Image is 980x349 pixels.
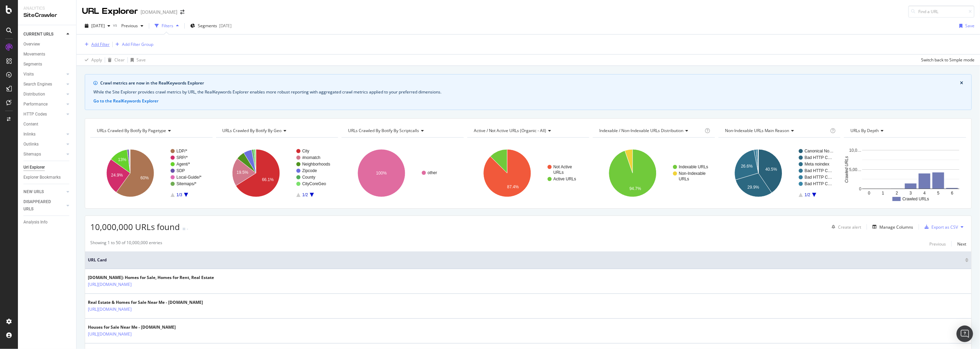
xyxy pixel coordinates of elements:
text: 1 [882,191,885,196]
text: 87.4% [507,185,519,189]
text: Not Active [553,164,572,169]
button: Filters [152,20,182,31]
text: LDP/* [176,149,187,153]
div: Search Engines [23,81,52,88]
div: A chart. [718,143,840,203]
div: Segments [23,61,42,68]
div: Distribution [23,91,45,98]
text: 6 [951,191,953,196]
span: URLs Crawled By Botify By pagetype [97,128,166,133]
div: Save [136,57,146,63]
div: Inlinks [23,131,35,138]
div: arrow-right-arrow-left [180,10,184,14]
svg: A chart. [844,143,965,203]
div: Next [957,241,966,247]
span: URLs by Depth [850,128,879,133]
button: Save [128,54,146,66]
span: Segments [198,23,217,29]
a: DISAPPEARED URLS [23,198,64,213]
text: 5,00… [849,167,861,172]
text: Crawled URLs [845,156,849,183]
span: 10,000,000 URLs found [90,221,180,232]
svg: A chart. [216,143,337,203]
div: Overview [23,41,40,48]
text: SRP/* [176,155,188,160]
span: Active / Not Active URLs (organic - all) [474,128,547,133]
div: [DOMAIN_NAME] [141,9,177,16]
a: Url Explorer [23,164,71,171]
span: 2025 Sep. 14th [91,23,105,29]
text: Zipcode [302,168,317,173]
a: Search Engines [23,81,64,88]
text: Bad HTTP C… [805,155,832,160]
div: Add Filter Group [122,41,153,47]
text: Local-Guide/* [176,175,202,180]
h4: URLs by Depth [849,125,960,136]
text: Bad HTTP C… [805,175,832,180]
div: Clear [114,57,125,63]
a: Analysis Info [23,219,71,226]
span: vs [113,22,119,28]
div: Open Intercom Messenger [957,326,973,342]
a: Segments [23,61,71,68]
a: Sitemaps [23,151,64,158]
text: #nomatch [302,155,320,160]
div: While the Site Explorer provides crawl metrics by URL, the RealKeywords Explorer enables more rob... [93,89,963,95]
div: Save [965,23,974,29]
a: [URL][DOMAIN_NAME] [88,306,132,313]
div: Explorer Bookmarks [23,174,61,181]
div: SiteCrawler [23,11,71,19]
text: Non-Indexable [679,171,706,176]
button: Add Filter [82,40,110,49]
h4: Indexable / Non-Indexable URLs Distribution [598,125,703,136]
div: URL Explorer [82,6,138,17]
a: Content [23,121,71,128]
text: 60% [141,176,149,180]
a: Movements [23,51,71,58]
a: HTTP Codes [23,111,64,118]
text: 1/2 [302,192,308,197]
h4: Non-Indexable URLs Main Reason [724,125,829,136]
text: 24.9% [111,173,123,178]
text: Bad HTTP C… [805,168,832,173]
div: Content [23,121,38,128]
text: 29.9% [747,185,759,190]
svg: A chart. [467,143,589,203]
span: URL Card [88,257,963,263]
svg: A chart. [593,143,714,203]
text: County [302,175,315,180]
div: Visits [23,71,34,78]
div: Showing 1 to 50 of 10,000,000 entries [90,240,162,248]
a: Overview [23,41,71,48]
div: Houses for Sale Near Me - [DOMAIN_NAME] [88,324,176,330]
text: 26.6% [741,164,753,169]
text: CityCoreGeo [302,181,326,186]
text: SDP [176,168,185,173]
button: Segments[DATE] [187,20,234,31]
div: Apply [91,57,102,63]
svg: A chart. [90,143,212,203]
div: Create alert [838,224,861,230]
text: Canonical No… [805,149,834,153]
div: Export as CSV [931,224,958,230]
button: Previous [929,240,946,248]
div: Manage Columns [879,224,913,230]
button: Switch back to Simple mode [918,54,974,66]
button: [DATE] [82,20,113,31]
a: [URL][DOMAIN_NAME] [88,331,132,338]
div: Outlinks [23,141,39,148]
text: 1/2 [805,192,810,197]
input: Find a URL [908,6,974,18]
text: Sitemaps/* [176,181,196,186]
a: Inlinks [23,131,64,138]
div: Url Explorer [23,164,45,171]
a: CURRENT URLS [23,31,64,38]
a: Distribution [23,91,64,98]
text: 0 [868,191,871,196]
div: Real Estate & Homes for Sale Near Me - [DOMAIN_NAME] [88,299,203,306]
text: Agent/* [176,162,190,167]
text: 4 [923,191,926,196]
